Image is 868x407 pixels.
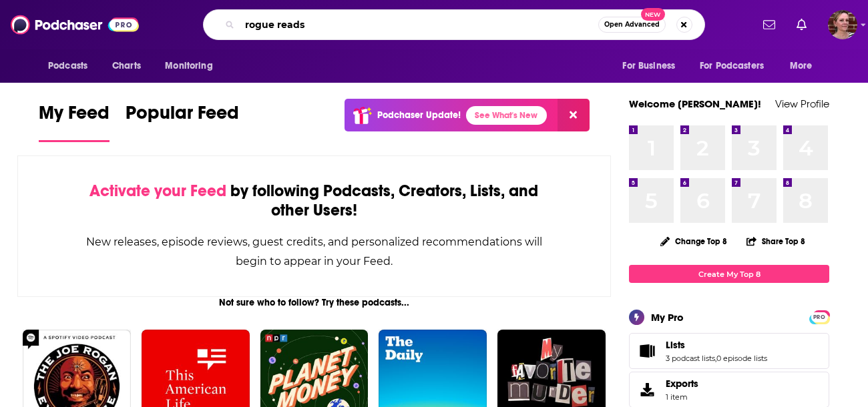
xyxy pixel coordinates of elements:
div: New releases, episode reviews, guest credits, and personalized recommendations will begin to appe... [85,232,544,271]
a: Charts [103,53,149,79]
img: Podchaser - Follow, Share and Rate Podcasts [11,12,139,37]
button: Change Top 8 [652,233,735,250]
button: Show profile menu [828,10,857,39]
a: 3 podcast lists [666,354,715,363]
button: open menu [691,53,783,79]
div: Search podcasts, credits, & more... [203,9,705,40]
span: Exports [634,380,660,399]
a: Lists [666,339,767,351]
span: , [715,354,716,363]
div: Not sure who to follow? Try these podcasts... [17,297,611,308]
span: Open Advanced [604,21,660,28]
span: For Podcasters [700,57,764,75]
span: Logged in as katharinemidas [828,10,857,39]
span: For Business [622,57,675,75]
img: User Profile [828,10,857,39]
a: Create My Top 8 [629,265,829,283]
button: open menu [781,53,829,79]
input: Search podcasts, credits, & more... [240,14,598,35]
span: Exports [666,378,698,390]
a: See What's New [466,106,547,125]
span: Lists [629,333,829,369]
span: Charts [112,57,141,75]
a: View Profile [775,97,829,110]
button: Share Top 8 [746,228,806,254]
button: open menu [39,53,105,79]
span: My Feed [39,101,110,132]
span: Lists [666,339,685,351]
span: More [790,57,813,75]
span: PRO [811,312,827,322]
span: Podcasts [48,57,87,75]
p: Podchaser Update! [377,109,461,121]
a: 0 episode lists [716,354,767,363]
button: open menu [613,53,692,79]
a: My Feed [39,101,110,142]
span: Popular Feed [126,101,239,132]
a: Show notifications dropdown [758,13,781,36]
span: Activate your Feed [89,181,226,201]
span: New [641,8,665,21]
a: Lists [634,342,660,360]
a: Popular Feed [126,101,239,142]
div: by following Podcasts, Creators, Lists, and other Users! [85,181,544,220]
span: Monitoring [165,57,212,75]
a: Welcome [PERSON_NAME]! [629,97,761,110]
a: PRO [811,312,827,322]
span: 1 item [666,392,698,402]
button: Open AdvancedNew [598,17,666,33]
button: open menu [156,53,230,79]
a: Show notifications dropdown [791,13,812,36]
div: My Pro [651,311,684,324]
